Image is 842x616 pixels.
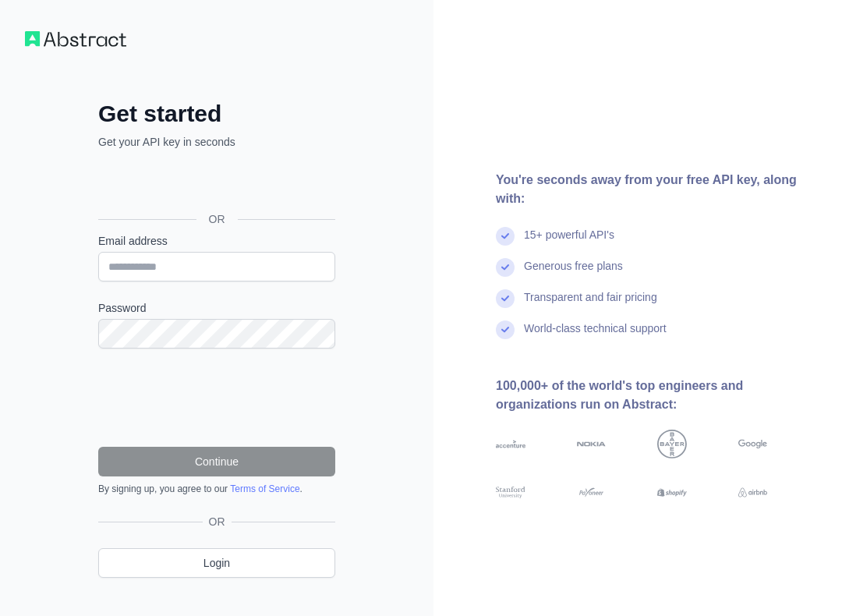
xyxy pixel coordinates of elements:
img: stanford university [496,485,525,500]
img: airbnb [738,485,768,500]
label: Email address [98,233,335,249]
iframe: Sign in with Google Button [90,167,340,201]
iframe: reCAPTCHA [98,367,335,428]
div: You're seconds away from your free API key, along with: [496,171,817,208]
div: Sign in with Google. Opens in new tab [98,167,332,201]
button: Continue [98,447,335,476]
div: Transparent and fair pricing [524,289,657,320]
span: OR [196,211,238,227]
img: google [738,430,768,459]
div: By signing up, you agree to our . [98,483,335,495]
label: Password [98,300,335,316]
img: nokia [577,430,607,459]
img: check mark [496,258,515,277]
img: check mark [496,227,515,246]
h2: Get started [98,100,335,128]
div: Generous free plans [524,258,623,289]
img: check mark [496,320,515,339]
img: payoneer [577,485,607,500]
a: Login [98,548,335,578]
div: 100,000+ of the world's top engineers and organizations run on Abstract: [496,377,817,414]
img: check mark [496,289,515,308]
div: World-class technical support [524,320,667,352]
p: Get your API key in seconds [98,134,335,150]
img: Workflow [25,31,126,47]
div: 15+ powerful API's [524,227,614,258]
img: shopify [657,485,687,500]
span: OR [203,514,232,529]
a: Terms of Service [230,483,299,494]
img: accenture [496,430,525,459]
img: bayer [657,430,687,459]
